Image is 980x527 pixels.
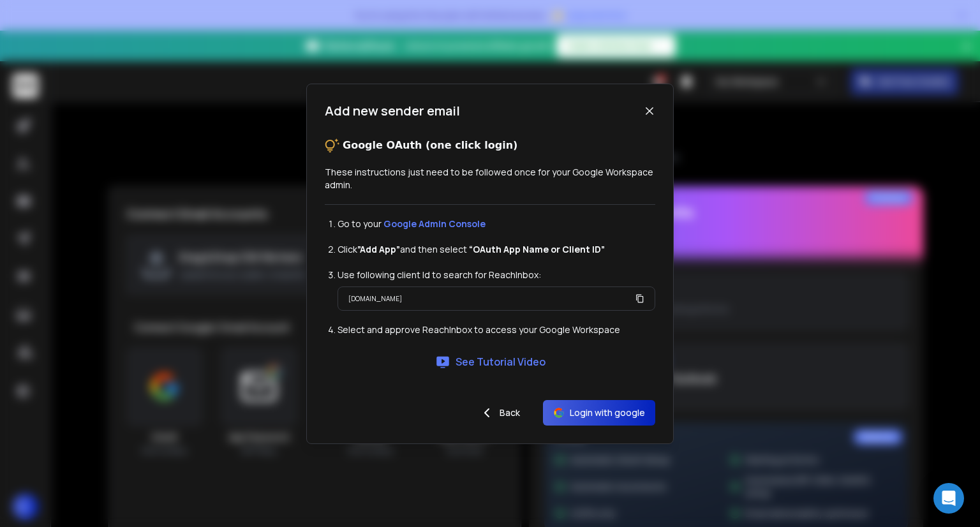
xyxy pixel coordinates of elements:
[357,243,400,255] strong: ”Add App”
[338,323,655,336] li: Select and approve ReachInbox to access your Google Workspace
[469,400,530,426] button: Back
[383,218,486,230] a: Google Admin Console
[325,138,340,153] img: tips
[435,354,546,369] a: See Tutorial Video
[469,243,605,255] strong: “OAuth App Name or Client ID”
[933,483,964,514] div: Open Intercom Messenger
[348,292,402,305] p: [DOMAIN_NAME]
[338,243,655,256] li: Click and then select
[325,166,655,191] p: These instructions just need to be followed once for your Google Workspace admin.
[338,218,655,230] li: Go to your
[325,102,460,120] h1: Add new sender email
[343,138,517,153] p: Google OAuth (one click login)
[543,400,655,426] button: Login with google
[338,269,655,281] li: Use following client Id to search for ReachInbox:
